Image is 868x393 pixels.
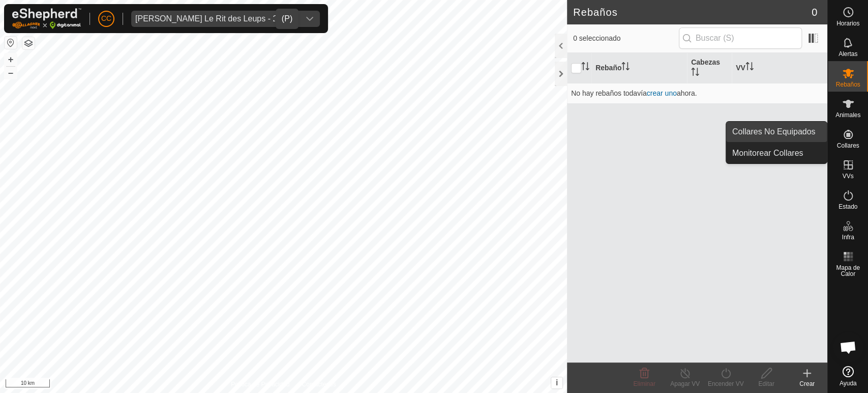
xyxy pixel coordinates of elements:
[836,143,859,149] span: Collares
[101,13,111,24] span: CC
[5,67,17,79] button: –
[726,122,827,142] a: Collares No Equipados
[787,379,827,388] div: Crear
[833,332,863,362] div: Chat abierto
[842,173,853,179] span: VVs
[687,53,732,83] th: Cabezas
[573,6,812,18] h2: Rebaños
[828,362,868,390] a: Ayuda
[302,380,336,389] a: Contáctenos
[840,380,857,386] span: Ayuda
[567,83,827,103] td: No hay rebaños todavía ahora.
[839,51,857,57] span: Alertas
[732,53,827,83] th: VV
[131,11,300,27] span: EARL Le Rit des Leups - 24133
[135,15,295,23] div: [PERSON_NAME] Le Rit des Leups - 24133
[726,143,827,163] a: Monitorear Collares
[22,37,35,49] button: Capas del Mapa
[679,27,802,49] input: Buscar (S)
[836,20,859,26] span: Horarios
[300,11,320,27] div: dropdown trigger
[842,234,854,240] span: Infra
[835,112,860,118] span: Animales
[556,378,558,387] span: i
[12,8,81,29] img: Logo Gallagher
[647,89,677,97] a: crear uno
[812,5,817,20] span: 0
[591,53,687,83] th: Rebaño
[691,69,699,77] p-sorticon: Activar para ordenar
[5,37,17,49] button: Restablecer Mapa
[581,64,589,72] p-sorticon: Activar para ordenar
[573,33,679,44] span: 0 seleccionado
[745,64,754,72] p-sorticon: Activar para ordenar
[830,265,865,277] span: Mapa de Calor
[621,64,630,72] p-sorticon: Activar para ordenar
[665,379,705,388] div: Apagar VV
[705,379,746,388] div: Encender VV
[835,81,860,88] span: Rebaños
[839,204,857,210] span: Estado
[746,379,787,388] div: Editar
[732,147,803,159] span: Monitorear Collares
[5,53,17,66] button: +
[633,380,655,387] span: Eliminar
[551,377,562,388] button: i
[231,380,289,389] a: Política de Privacidad
[732,126,816,138] span: Collares No Equipados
